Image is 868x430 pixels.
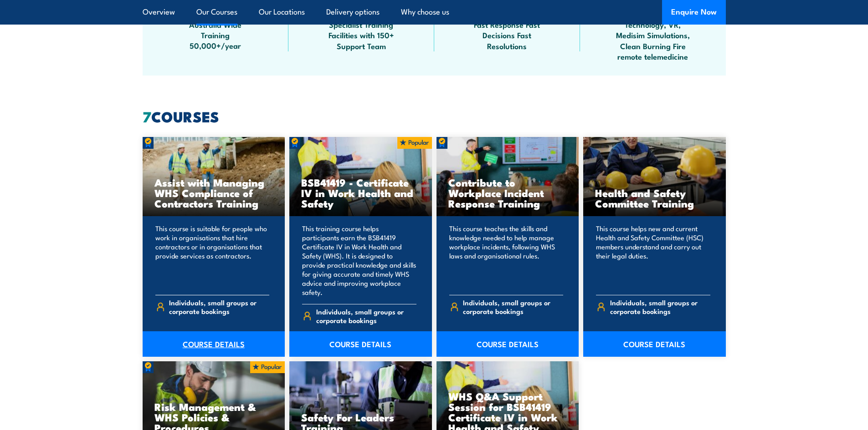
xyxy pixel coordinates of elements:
h3: BSB41419 - Certificate IV in Work Health and Safety [301,177,420,208]
a: COURSE DETAILS [289,331,432,357]
h3: Health and Safety Committee Training [595,187,714,208]
span: Technology, VR, Medisim Simulations, Clean Burning Fire remote telemedicine [612,19,694,62]
span: Individuals, small groups or corporate bookings [463,298,563,315]
a: COURSE DETAILS [437,331,579,357]
p: This training course helps participants earn the BSB41419 Certificate IV in Work Health and Safet... [302,224,416,297]
a: COURSE DETAILS [583,331,726,357]
h3: Contribute to Workplace Incident Response Training [448,177,567,208]
span: Fast Response Fast Decisions Fast Resolutions [466,19,548,51]
strong: 7 [143,105,151,127]
h3: Assist with Managing WHS Compliance of Contractors Training [154,177,273,208]
a: COURSE DETAILS [143,331,285,357]
p: This course helps new and current Health and Safety Committee (HSC) members understand and carry ... [596,224,710,288]
p: This course teaches the skills and knowledge needed to help manage workplace incidents, following... [449,224,564,288]
span: Individuals, small groups or corporate bookings [610,298,710,315]
h2: COURSES [143,110,726,122]
span: Individuals, small groups or corporate bookings [316,307,416,324]
p: This course is suitable for people who work in organisations that hire contractors or in organisa... [155,224,270,288]
span: Specialist Training Facilities with 150+ Support Team [320,19,402,51]
span: Individuals, small groups or corporate bookings [169,298,269,315]
span: Australia Wide Training 50,000+/year [175,19,257,51]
